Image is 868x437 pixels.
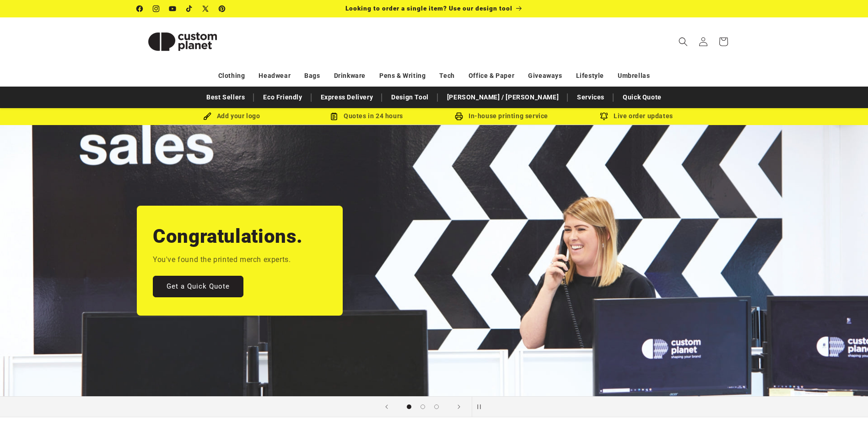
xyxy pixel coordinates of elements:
[822,393,868,437] iframe: Chat Widget
[316,89,378,105] a: Express Delivery
[572,89,609,105] a: Services
[416,400,430,414] button: Load slide 2 of 3
[203,112,211,120] img: Brush Icon
[469,68,514,84] a: Office & Paper
[528,68,562,84] a: Giveaways
[202,89,249,105] a: Best Sellers
[164,110,299,122] div: Add your logo
[455,112,463,120] img: In-house printing
[345,5,512,12] span: Looking to order a single item? Use our design tool
[449,397,469,417] button: Next slide
[439,68,454,84] a: Tech
[153,276,243,297] a: Get a Quick Quote
[430,400,443,414] button: Load slide 3 of 3
[299,110,434,122] div: Quotes in 24 hours
[576,68,604,84] a: Lifestyle
[618,68,650,84] a: Umbrellas
[153,224,303,249] h2: Congratulations.
[569,110,704,122] div: Live order updates
[153,253,291,267] p: You've found the printed merch experts.
[600,112,608,120] img: Order updates
[379,68,426,84] a: Pens & Writing
[259,68,291,84] a: Headwear
[334,68,366,84] a: Drinkware
[137,21,228,62] img: Custom Planet
[330,112,338,120] img: Order Updates Icon
[673,32,693,52] summary: Search
[434,110,569,122] div: In-house printing service
[387,89,433,105] a: Design Tool
[402,400,416,414] button: Load slide 1 of 3
[377,397,397,417] button: Previous slide
[442,89,563,105] a: [PERSON_NAME] / [PERSON_NAME]
[259,89,307,105] a: Eco Friendly
[304,68,320,84] a: Bags
[618,89,666,105] a: Quick Quote
[133,17,232,66] a: Custom Planet
[472,397,492,417] button: Pause slideshow
[218,68,245,84] a: Clothing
